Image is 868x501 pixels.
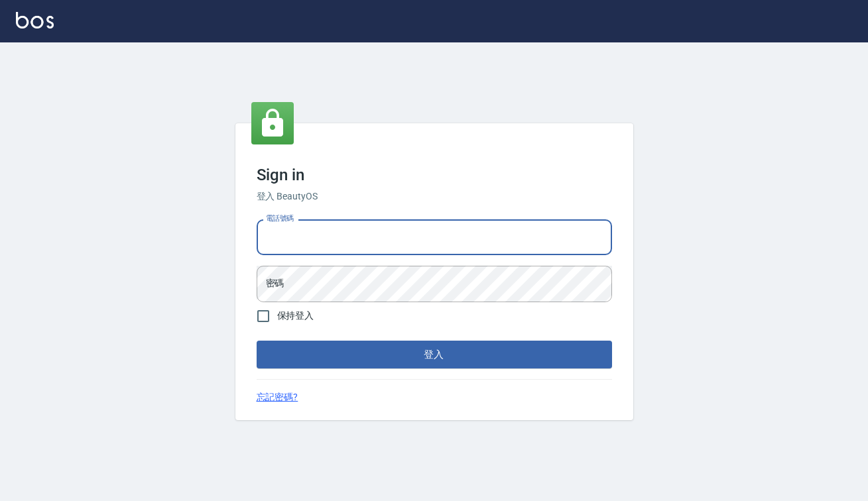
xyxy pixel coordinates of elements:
[257,190,612,203] h6: 登入 BeautyOS
[16,12,54,28] img: Logo
[266,213,294,223] label: 電話號碼
[257,390,298,404] a: 忘記密碼?
[277,309,314,323] span: 保持登入
[257,166,612,184] h3: Sign in
[257,341,612,368] button: 登入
